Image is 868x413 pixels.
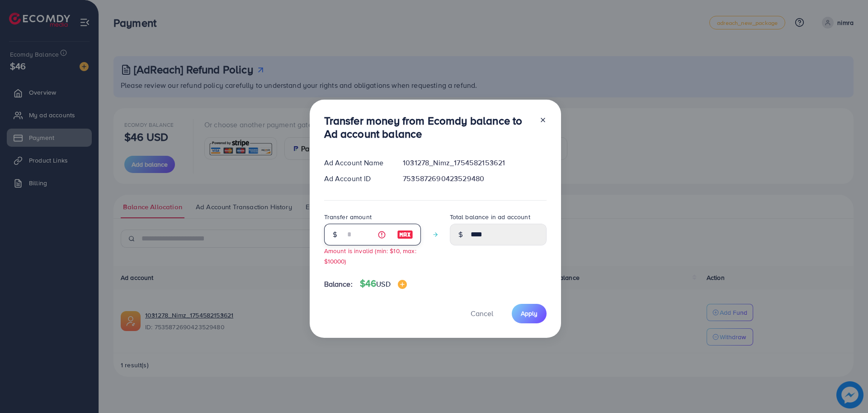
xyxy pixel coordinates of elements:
[396,158,553,168] div: 1031278_Nimz_1754582153621
[512,304,547,323] button: Apply
[360,278,407,289] h4: $46
[324,212,372,221] label: Transfer amount
[396,173,553,184] div: 7535872690423529480
[398,280,407,289] img: image
[521,309,538,318] span: Apply
[376,279,390,289] span: USD
[459,304,505,323] button: Cancel
[471,308,493,318] span: Cancel
[324,246,416,265] small: Amount is invalid (min: $10, max: $10000)
[450,212,530,221] label: Total balance in ad account
[397,229,413,240] img: image
[317,158,396,168] div: Ad Account Name
[324,114,532,140] h3: Transfer money from Ecomdy balance to Ad account balance
[317,173,396,184] div: Ad Account ID
[324,279,353,289] span: Balance:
